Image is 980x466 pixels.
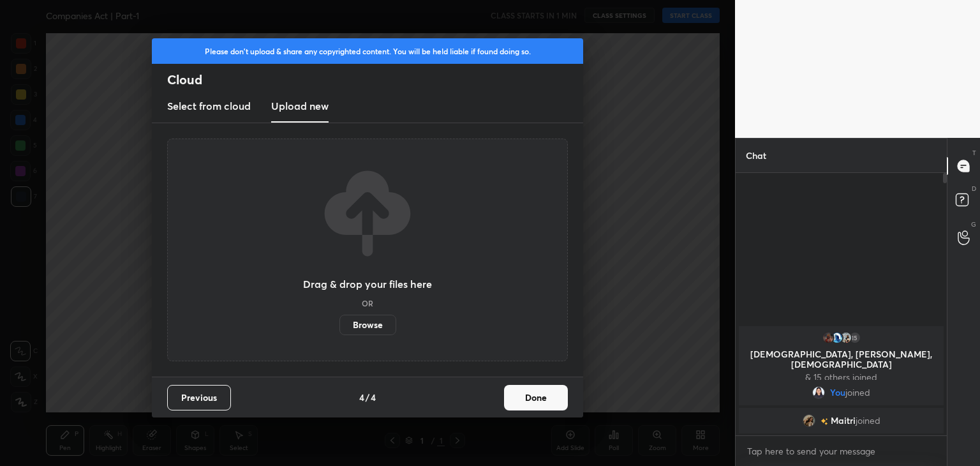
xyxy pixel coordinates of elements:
[362,299,373,307] h5: OR
[831,331,843,344] img: 9f4eb376b92a4aaf8092b13ad44b0aa3.jpg
[371,391,376,404] h4: 4
[849,331,861,344] div: 15
[167,71,583,88] h2: Cloud
[736,324,947,436] div: grid
[812,386,825,399] img: 1d9caf79602a43199c593e4a951a70c3.jpg
[504,385,568,410] button: Done
[167,98,251,114] h3: Select from cloud
[366,391,369,404] h4: /
[746,372,936,382] p: & 15 others joined
[972,148,976,158] p: T
[971,220,976,229] p: G
[303,279,432,289] h3: Drag & drop your files here
[271,98,329,114] h3: Upload new
[820,418,828,425] img: no-rating-badge.077c3623.svg
[803,414,815,427] img: 9aa3c23c967949619fc88b559721ce75.jpg
[152,38,583,64] div: Please don't upload & share any copyrighted content. You will be held liable if found doing so.
[840,331,852,344] img: d2c5f9603df741e19dc9069aec77d7cc.jpg
[830,387,845,398] span: You
[736,139,776,172] p: Chat
[167,385,231,410] button: Previous
[831,416,856,426] span: Maitri
[359,391,364,404] h4: 4
[856,416,880,426] span: joined
[822,331,835,344] img: 3
[972,184,976,193] p: D
[746,349,936,370] p: [DEMOGRAPHIC_DATA], [PERSON_NAME], [DEMOGRAPHIC_DATA]
[845,387,870,398] span: joined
